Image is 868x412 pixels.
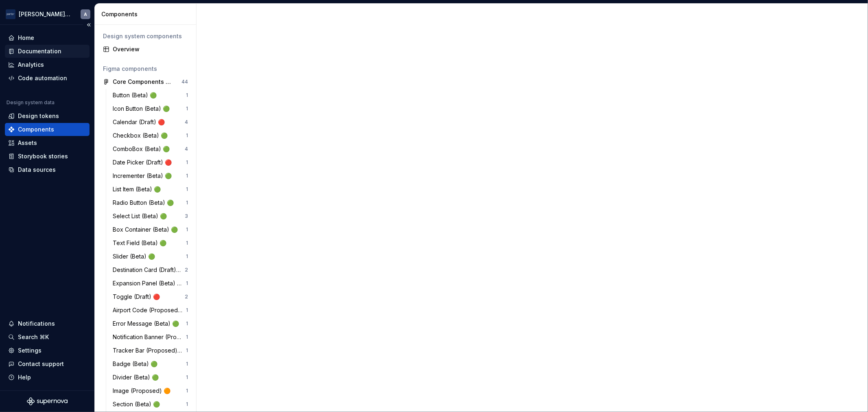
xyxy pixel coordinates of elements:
a: Toggle (Draft) 🔴2 [109,290,191,303]
div: Search ⌘K [18,333,49,341]
a: Date Picker (Draft) 🔴1 [109,156,191,169]
div: List Item (Beta) 🟢 [113,185,164,193]
div: Design tokens [18,112,59,120]
a: Code automation [5,72,90,85]
a: Icon Button (Beta) 🟢1 [109,102,191,115]
button: Notifications [5,317,90,330]
div: Icon Button (Beta) 🟢 [113,105,173,113]
div: Components [18,125,54,134]
div: Design system data [7,99,55,106]
a: Assets [5,136,90,149]
a: Expansion Panel (Beta) 🟢1 [109,277,191,290]
a: Text Field (Beta) 🟢1 [109,237,191,250]
a: Slider (Beta) 🟢1 [109,250,191,263]
a: Tracker Bar (Proposed) 🟠1 [109,344,191,357]
div: 1 [186,401,188,408]
div: Text Field (Beta) 🟢 [113,239,170,247]
a: Home [5,31,90,44]
div: Radio Button (Beta) 🟢 [113,199,177,207]
a: Notification Banner (Proposed) 🟠1 [109,331,191,344]
div: Assets [18,139,37,147]
div: Figma components [103,65,188,73]
a: Image (Proposed) 🟠1 [109,384,191,397]
a: Overview [100,43,191,56]
a: Calendar (Draft) 🔴4 [109,116,191,129]
div: Design system components [103,32,188,40]
a: Checkbox (Beta) 🟢1 [109,129,191,142]
button: [PERSON_NAME] AirlinesA [2,5,93,23]
div: 1 [186,186,188,193]
div: Checkbox (Beta) 🟢 [113,131,171,140]
a: Divider (Beta) 🟢1 [109,371,191,384]
div: Core Components – Library [113,78,173,86]
div: 1 [186,199,188,206]
div: Home [18,34,34,42]
a: Radio Button (Beta) 🟢1 [109,196,191,209]
div: Analytics [18,61,44,69]
a: Design tokens [5,110,90,123]
div: 1 [186,334,188,340]
a: Incrementer (Beta) 🟢1 [109,169,191,182]
div: Select List (Beta) 🟢 [113,212,170,220]
a: Destination Card (Draft) 🔴2 [109,263,191,276]
div: Slider (Beta) 🟢 [113,252,158,261]
div: 3 [185,213,188,219]
button: Search ⌘K [5,331,90,344]
div: 1 [186,320,188,327]
a: Select List (Beta) 🟢3 [109,210,191,223]
div: Help [18,373,31,381]
div: ComboBox (Beta) 🟢 [113,145,173,153]
a: Settings [5,344,90,357]
a: ComboBox (Beta) 🟢4 [109,142,191,156]
a: Core Components – Library44 [100,75,191,88]
a: List Item (Beta) 🟢1 [109,183,191,196]
div: 1 [186,159,188,166]
div: 1 [186,92,188,99]
div: Components [101,10,193,18]
div: Overview [113,45,188,53]
div: 1 [186,280,188,287]
div: Section (Beta) 🟢 [113,400,163,408]
a: Airport Code (Proposed) 🟠1 [109,304,191,317]
a: Data sources [5,163,90,176]
a: Section (Beta) 🟢1 [109,398,191,411]
div: Tracker Bar (Proposed) 🟠 [113,346,186,355]
div: [PERSON_NAME] Airlines [19,10,71,18]
a: Box Container (Beta) 🟢1 [109,223,191,236]
a: Error Message (Beta) 🟢1 [109,317,191,330]
div: Button (Beta) 🟢 [113,91,160,99]
div: 1 [186,105,188,112]
div: 1 [186,388,188,394]
div: 4 [185,146,188,152]
div: Expansion Panel (Beta) 🟢 [113,279,186,287]
div: 2 [185,294,188,300]
div: 44 [181,79,188,85]
button: Collapse sidebar [83,19,94,31]
div: Data sources [18,166,56,174]
div: Destination Card (Draft) 🔴 [113,266,185,274]
div: 1 [186,226,188,233]
div: 2 [185,267,188,273]
div: Date Picker (Draft) 🔴 [113,158,175,167]
a: Documentation [5,45,90,58]
div: Badge (Beta) 🟢 [113,360,161,368]
div: 4 [185,119,188,125]
div: Documentation [18,47,61,55]
div: 1 [186,240,188,246]
div: Settings [18,346,42,355]
a: Storybook stories [5,150,90,163]
div: Notifications [18,320,55,328]
div: 1 [186,347,188,354]
div: Airport Code (Proposed) 🟠 [113,306,186,314]
div: 1 [186,361,188,367]
div: Box Container (Beta) 🟢 [113,226,181,234]
div: 1 [186,132,188,139]
div: Incrementer (Beta) 🟢 [113,172,175,180]
div: Code automation [18,74,67,82]
div: Image (Proposed) 🟠 [113,387,174,395]
svg: Supernova Logo [27,397,68,405]
img: f0306bc8-3074-41fb-b11c-7d2e8671d5eb.png [6,9,15,19]
div: Storybook stories [18,152,68,160]
a: Button (Beta) 🟢1 [109,89,191,102]
div: Error Message (Beta) 🟢 [113,320,182,328]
